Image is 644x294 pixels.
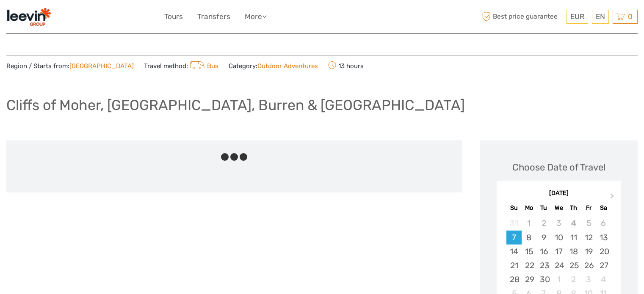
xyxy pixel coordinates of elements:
span: Region / Starts from: [6,62,134,71]
div: [DATE] [497,189,621,198]
div: We [551,202,566,214]
span: Category: [229,62,318,71]
div: Not available Friday, September 5th, 2025 [581,216,596,230]
button: Next Month [606,191,620,205]
div: Choose Saturday, September 13th, 2025 [596,231,611,245]
div: Choose Tuesday, September 9th, 2025 [536,231,551,245]
a: More [245,11,267,23]
div: Not available Monday, September 1st, 2025 [522,216,536,230]
div: Choose Saturday, October 4th, 2025 [596,272,611,286]
div: Choose Monday, September 15th, 2025 [522,245,536,258]
div: Choose Thursday, September 18th, 2025 [566,245,581,258]
div: Choose Thursday, October 2nd, 2025 [566,272,581,286]
div: Choose Monday, September 29th, 2025 [522,272,536,286]
div: EN [592,10,609,24]
div: Not available Saturday, September 6th, 2025 [596,216,611,230]
span: 0 [627,12,634,21]
div: Choose Tuesday, September 16th, 2025 [536,245,551,258]
div: Choose Sunday, September 7th, 2025 [506,231,521,245]
div: Choose Friday, September 26th, 2025 [581,258,596,272]
span: Travel method: [144,60,218,71]
div: Sa [596,202,611,214]
div: Choose Date of Travel [512,161,605,174]
a: Bus [188,62,218,70]
div: Choose Friday, September 19th, 2025 [581,245,596,258]
div: Choose Thursday, September 25th, 2025 [566,258,581,272]
div: Tu [536,202,551,214]
div: Choose Tuesday, September 23rd, 2025 [536,258,551,272]
div: Not available Wednesday, September 3rd, 2025 [551,216,566,230]
div: Fr [581,202,596,214]
h1: Cliffs of Moher, [GEOGRAPHIC_DATA], Burren & [GEOGRAPHIC_DATA] [6,96,465,114]
div: Choose Sunday, September 21st, 2025 [506,258,521,272]
div: Choose Wednesday, September 10th, 2025 [551,231,566,245]
div: Not available Tuesday, September 2nd, 2025 [536,216,551,230]
div: Choose Sunday, September 28th, 2025 [506,272,521,286]
a: Tours [164,11,183,23]
div: Choose Monday, September 8th, 2025 [522,231,536,245]
div: Choose Friday, September 12th, 2025 [581,231,596,245]
div: Not available Sunday, August 31st, 2025 [506,216,521,230]
div: Choose Thursday, September 11th, 2025 [566,231,581,245]
img: 2366-9a630715-f217-4e31-8482-dcd93f7091a8_logo_small.png [6,6,51,27]
a: [GEOGRAPHIC_DATA] [69,62,134,70]
div: Choose Sunday, September 14th, 2025 [506,245,521,258]
div: Choose Tuesday, September 30th, 2025 [536,272,551,286]
div: Mo [522,202,536,214]
div: Su [506,202,521,214]
div: Choose Saturday, September 20th, 2025 [596,245,611,258]
span: Best price guarantee [480,10,564,24]
div: Choose Wednesday, September 17th, 2025 [551,245,566,258]
div: Choose Saturday, September 27th, 2025 [596,258,611,272]
div: Not available Thursday, September 4th, 2025 [566,216,581,230]
div: Choose Friday, October 3rd, 2025 [581,272,596,286]
div: Choose Monday, September 22nd, 2025 [522,258,536,272]
a: Transfers [197,11,230,23]
span: EUR [570,12,584,21]
a: Outdoor Adventures [257,62,318,70]
div: Th [566,202,581,214]
div: Choose Wednesday, October 1st, 2025 [551,272,566,286]
span: 13 hours [328,60,364,71]
div: Choose Wednesday, September 24th, 2025 [551,258,566,272]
